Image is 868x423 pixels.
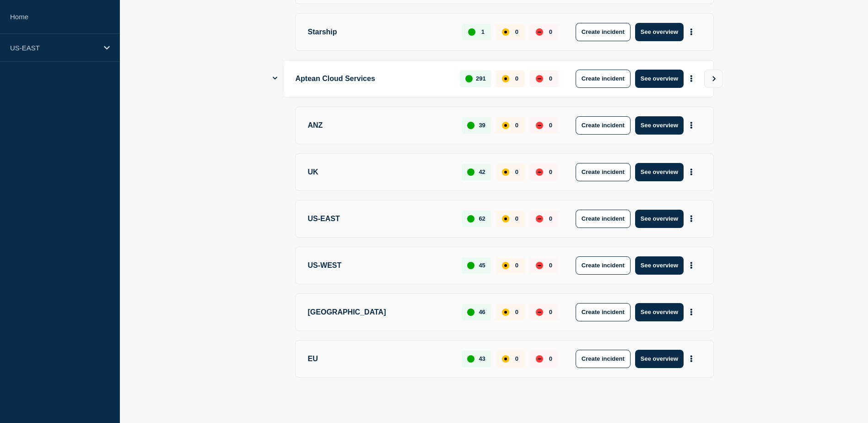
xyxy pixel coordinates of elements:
[308,116,452,135] p: ANZ
[685,304,697,320] button: More actions
[635,23,684,41] button: See overview
[635,116,684,135] button: See overview
[576,303,631,321] button: Create incident
[467,168,474,176] div: up
[685,210,697,227] button: More actions
[549,262,552,269] p: 0
[467,262,474,269] div: up
[502,75,509,82] div: affected
[502,168,509,176] div: affected
[515,355,518,362] p: 0
[685,70,697,87] button: More actions
[536,122,543,129] div: down
[273,75,277,82] button: Show Connected Hubs
[635,256,684,275] button: See overview
[502,28,509,36] div: affected
[515,309,518,315] p: 0
[476,75,486,82] p: 291
[308,23,452,41] p: Starship
[536,309,543,316] div: down
[685,257,697,274] button: More actions
[479,262,485,269] p: 45
[576,256,631,275] button: Create incident
[549,215,552,222] p: 0
[467,215,474,222] div: up
[576,210,631,228] button: Create incident
[635,163,684,181] button: See overview
[479,309,485,315] p: 46
[549,28,552,35] p: 0
[576,163,631,181] button: Create incident
[576,350,631,368] button: Create incident
[685,350,697,367] button: More actions
[481,28,485,35] p: 1
[685,163,697,180] button: More actions
[515,168,518,175] p: 0
[515,75,518,82] p: 0
[536,262,543,269] div: down
[502,262,509,269] div: affected
[308,350,452,368] p: EU
[308,210,452,228] p: US-EAST
[576,23,631,41] button: Create incident
[296,70,450,88] p: Aptean Cloud Services
[536,215,543,222] div: down
[502,215,509,222] div: affected
[479,215,485,222] p: 62
[549,355,552,362] p: 0
[576,116,631,135] button: Create incident
[549,309,552,315] p: 0
[515,122,518,129] p: 0
[502,122,509,129] div: affected
[467,122,474,129] div: up
[308,256,452,275] p: US-WEST
[685,117,697,134] button: More actions
[467,355,474,363] div: up
[515,215,518,222] p: 0
[635,70,684,88] button: See overview
[536,28,543,36] div: down
[635,303,684,321] button: See overview
[549,168,552,175] p: 0
[468,28,475,36] div: up
[549,122,552,129] p: 0
[704,70,722,88] button: View
[536,355,543,363] div: down
[635,350,684,368] button: See overview
[465,75,473,82] div: up
[536,75,543,82] div: down
[515,262,518,269] p: 0
[10,44,98,52] p: US-EAST
[308,163,452,181] p: UK
[635,210,684,228] button: See overview
[467,309,474,316] div: up
[502,309,509,316] div: affected
[576,70,631,88] button: Create incident
[479,122,485,129] p: 39
[536,168,543,176] div: down
[308,303,452,321] p: [GEOGRAPHIC_DATA]
[479,355,485,362] p: 43
[479,168,485,175] p: 42
[515,28,518,35] p: 0
[502,355,509,363] div: affected
[685,23,697,40] button: More actions
[549,75,552,82] p: 0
